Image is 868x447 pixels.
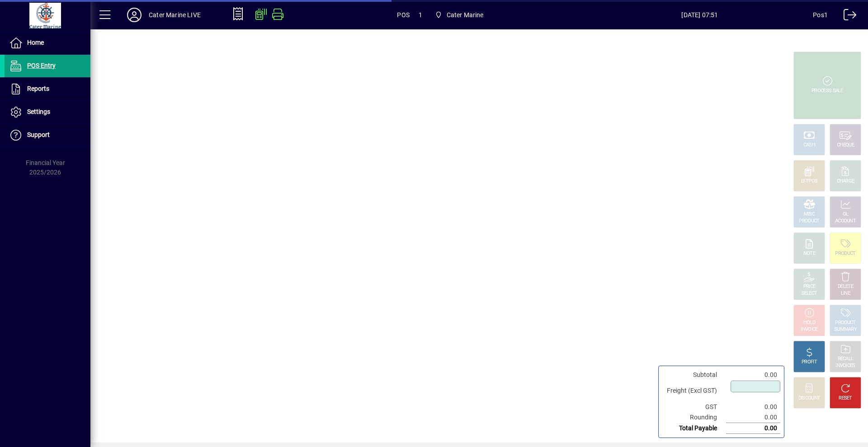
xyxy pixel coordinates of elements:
td: Total Payable [662,423,726,434]
td: 0.00 [726,412,780,423]
span: Reports [27,85,49,92]
td: 0.00 [726,370,780,380]
div: SUMMARY [834,326,857,333]
td: Freight (Excl GST) [662,380,726,402]
div: RECALL [838,356,854,362]
div: INVOICES [835,362,855,369]
span: Support [27,131,50,138]
span: Settings [27,108,50,115]
div: DELETE [838,283,853,290]
span: POS [397,8,410,22]
span: [DATE] 07:51 [587,8,813,22]
div: ACCOUNT [835,218,856,225]
div: EFTPOS [801,178,818,185]
td: Subtotal [662,370,726,380]
div: GL [843,211,849,218]
div: SELECT [802,290,817,297]
span: Home [27,39,44,46]
div: NOTE [803,250,815,257]
div: PROCESS SALE [811,88,843,94]
div: HOLD [803,320,815,326]
div: Cater Marine LIVE [149,8,201,22]
div: INVOICE [801,326,817,333]
span: POS Entry [27,62,56,69]
div: DISCOUNT [798,395,820,402]
div: PRICE [803,283,816,290]
div: Pos1 [813,8,828,22]
td: 0.00 [726,423,780,434]
a: Home [5,32,90,54]
a: Settings [5,101,90,123]
div: CHEQUE [837,142,854,149]
div: RESET [839,395,852,402]
a: Logout [837,2,857,31]
a: Reports [5,78,90,100]
span: Cater Marine [431,7,487,23]
div: LINE [841,290,850,297]
span: Cater Marine [447,8,484,22]
td: 0.00 [726,402,780,412]
div: PRODUCT [799,218,819,225]
button: Profile [120,7,149,23]
td: GST [662,402,726,412]
div: MISC [804,211,815,218]
span: 1 [419,8,422,22]
td: Rounding [662,412,726,423]
a: Support [5,124,90,146]
div: PROFIT [802,359,817,366]
div: PRODUCT [835,320,855,326]
div: CHARGE [837,178,854,185]
div: CASH [803,142,815,149]
div: PRODUCT [835,250,855,257]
